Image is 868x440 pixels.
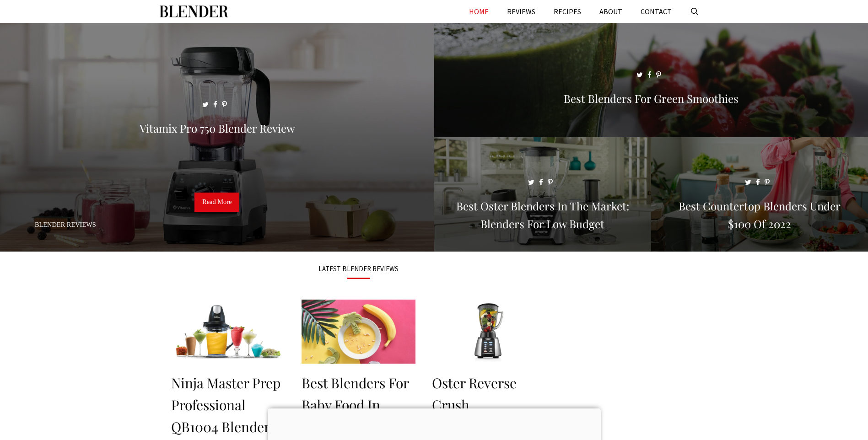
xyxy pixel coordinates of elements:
[302,374,409,436] a: Best Blenders for Baby Food in [DATE]
[171,300,285,364] img: Ninja Master Prep Professional QB1004 Blender Review
[302,300,415,364] img: Best Blenders for Baby Food in 2022
[434,241,651,250] a: Best Oster Blenders in the Market: Blenders for Low Budget
[432,300,546,364] img: Oster Reverse Crush Counterforms Blender Review
[651,241,868,250] a: Best Countertop Blenders Under $100 of 2022
[171,265,546,272] h3: LATEST BLENDER REVIEWS
[194,193,239,212] a: Read More
[35,221,96,228] a: Blender Reviews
